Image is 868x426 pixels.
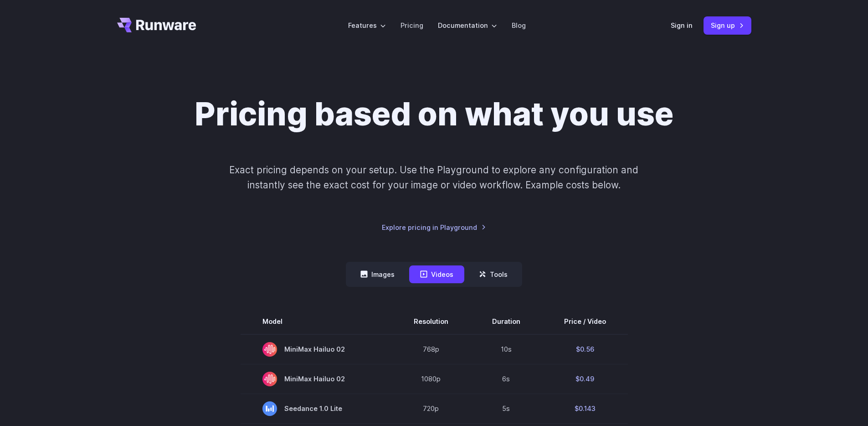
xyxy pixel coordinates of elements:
span: MiniMax Hailuo 02 [262,342,370,357]
td: 768p [392,334,470,364]
a: Pricing [401,20,423,31]
td: 720p [392,394,470,423]
a: Explore pricing in Playground [382,222,486,233]
p: Exact pricing depends on your setup. Use the Playground to explore any configuration and instantl... [212,162,656,193]
button: Tools [468,265,519,283]
td: 1080p [392,364,470,394]
td: $0.56 [542,334,628,364]
label: Features [348,20,386,31]
h1: Pricing based on what you use [195,95,673,133]
td: 6s [470,364,542,394]
td: 5s [470,394,542,423]
td: $0.143 [542,394,628,423]
th: Model [241,309,392,334]
span: MiniMax Hailuo 02 [262,372,370,386]
td: $0.49 [542,364,628,394]
th: Resolution [392,309,470,334]
a: Sign up [704,16,751,34]
a: Go to / [117,18,196,32]
button: Videos [409,265,464,283]
a: Blog [512,20,526,31]
button: Images [349,265,406,283]
a: Sign in [671,20,693,31]
label: Documentation [438,20,497,31]
td: 10s [470,334,542,364]
span: Seedance 1.0 Lite [262,401,370,416]
th: Duration [470,309,542,334]
th: Price / Video [542,309,628,334]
